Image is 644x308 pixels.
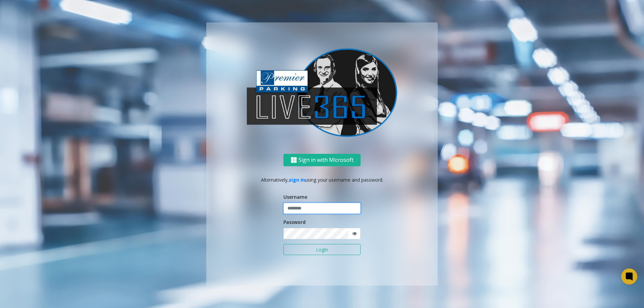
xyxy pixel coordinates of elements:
a: sign in [289,177,305,183]
button: Sign in with Microsoft [283,154,361,166]
p: Alternatively, using your username and password. [213,176,431,183]
button: Login [283,244,361,255]
label: Username [283,193,307,200]
label: Password [283,219,306,226]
